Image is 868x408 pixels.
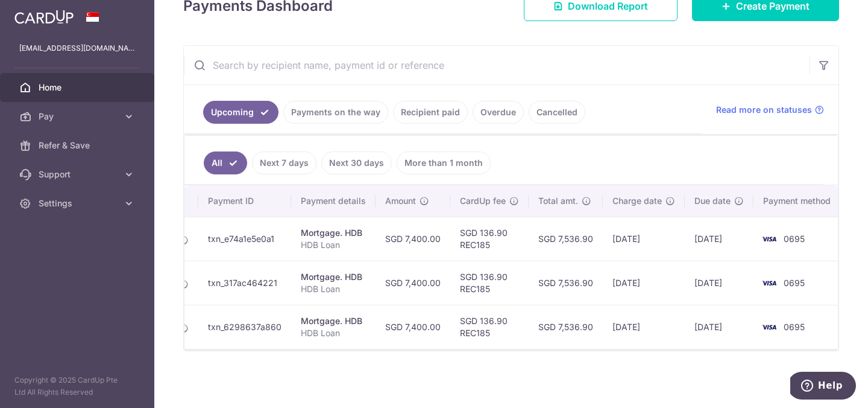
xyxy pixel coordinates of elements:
a: Payments on the way [283,101,388,124]
td: SGD 7,400.00 [376,261,450,305]
img: Bank Card [757,276,781,290]
span: Total amt. [538,195,578,207]
span: Due date [694,195,731,207]
p: HDB Loan [301,239,366,251]
img: Bank Card [757,320,781,334]
span: Support [39,168,118,180]
span: CardUp fee [460,195,506,207]
img: CardUp [14,10,74,24]
a: Upcoming [203,101,278,124]
span: Amount [385,195,416,207]
img: Bank Card [757,232,781,246]
td: SGD 136.90 REC185 [450,261,529,305]
td: txn_e74a1e5e0a1 [198,217,291,261]
a: Next 7 days [252,151,316,174]
a: Cancelled [529,101,585,124]
td: SGD 7,536.90 [529,305,603,349]
span: 0695 [784,322,805,332]
a: Read more on statuses [716,104,824,116]
iframe: Opens a widget where you can find more information [790,372,856,402]
span: Settings [39,197,118,209]
td: [DATE] [603,305,685,349]
a: Next 30 days [321,151,392,174]
a: Overdue [473,101,524,124]
td: [DATE] [603,261,685,305]
th: Payment details [291,185,376,217]
td: [DATE] [685,305,753,349]
div: Mortgage. HDB [301,271,366,283]
span: Pay [39,110,118,123]
span: Home [39,81,118,94]
td: [DATE] [685,217,753,261]
td: txn_6298637a860 [198,305,291,349]
span: 0695 [784,234,805,244]
td: SGD 7,536.90 [529,217,603,261]
td: txn_317ac464221 [198,261,291,305]
input: Search by recipient name, payment id or reference [184,46,810,84]
span: Refer & Save [39,139,118,151]
td: SGD 7,400.00 [376,305,450,349]
span: Charge date [612,195,662,207]
span: Read more on statuses [716,104,812,116]
a: All [204,151,247,174]
td: SGD 7,400.00 [376,217,450,261]
div: Mortgage. HDB [301,315,366,327]
td: SGD 136.90 REC185 [450,217,529,261]
div: Mortgage. HDB [301,227,366,239]
p: [EMAIL_ADDRESS][DOMAIN_NAME] [19,42,135,54]
td: [DATE] [685,261,753,305]
p: HDB Loan [301,283,366,295]
td: SGD 7,536.90 [529,261,603,305]
p: HDB Loan [301,327,366,339]
td: SGD 136.90 REC185 [450,305,529,349]
th: Payment method [753,185,845,217]
span: 0695 [784,278,805,288]
a: More than 1 month [397,151,491,174]
th: Payment ID [198,185,291,217]
td: [DATE] [603,217,685,261]
a: Recipient paid [393,101,468,124]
